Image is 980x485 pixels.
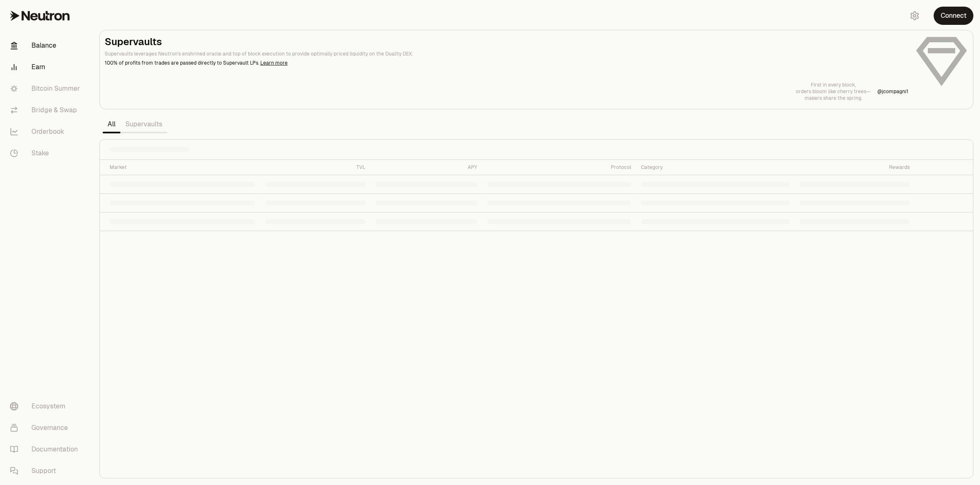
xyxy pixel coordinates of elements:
[796,82,871,101] a: First in every block,orders bloom like cherry trees—makers share the spring.
[796,88,871,95] p: orders bloom like cherry trees—
[796,95,871,101] p: makers share the spring.
[3,56,89,78] a: Earn
[877,88,908,95] a: @jcompagni1
[265,164,365,171] div: TVL
[3,99,89,121] a: Bridge & Swap
[800,164,910,171] div: Rewards
[3,460,89,482] a: Support
[641,164,790,171] div: Category
[3,417,89,439] a: Governance
[3,142,89,164] a: Stake
[3,121,89,142] a: Orderbook
[375,164,477,171] div: APY
[877,88,908,95] p: @ jcompagni1
[260,60,288,66] a: Learn more
[487,164,631,171] div: Protocol
[796,82,871,88] p: First in every block,
[110,164,255,171] div: Market
[105,50,908,58] p: Supervaults leverages Neutron's enshrined oracle and top of block execution to provide optimally ...
[105,59,908,67] p: 100% of profits from trades are passed directly to Supervault LPs.
[3,396,89,417] a: Ecosystem
[3,35,89,56] a: Balance
[120,116,167,133] a: Supervaults
[3,439,89,460] a: Documentation
[103,116,120,133] a: All
[934,7,973,25] button: Connect
[105,35,908,48] h2: Supervaults
[3,78,89,99] a: Bitcoin Summer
